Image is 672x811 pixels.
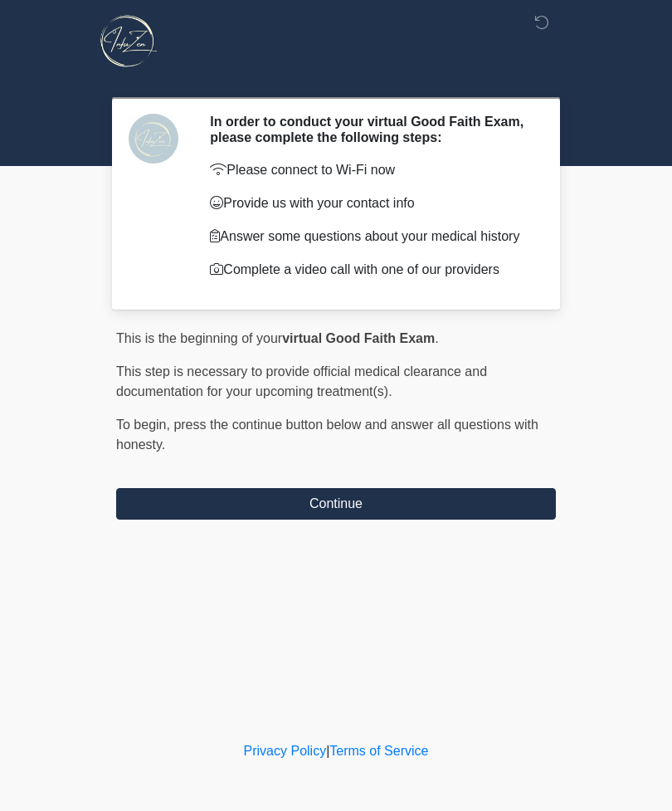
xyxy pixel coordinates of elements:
span: . [435,331,438,345]
a: | [326,744,329,758]
span: To begin, [116,418,173,432]
p: Provide us with your contact info [210,193,531,213]
span: press the continue button below and answer all questions with honesty. [116,418,538,452]
a: Terms of Service [329,744,428,758]
p: Answer some questions about your medical history [210,227,531,247]
span: This step is necessary to provide official medical clearance and documentation for your upcoming ... [116,364,487,398]
button: Continue [116,488,556,520]
img: Agent Avatar [129,114,178,164]
h2: In order to conduct your virtual Good Faith Exam, please complete the following steps: [210,114,531,145]
span: This is the beginning of your [116,331,282,345]
strong: virtual Good Faith Exam [282,331,435,345]
img: InfuZen Health Logo [100,12,157,70]
a: Privacy Policy [244,744,327,758]
p: Please connect to Wi-Fi now [210,160,531,180]
p: Complete a video call with one of our providers [210,260,531,280]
